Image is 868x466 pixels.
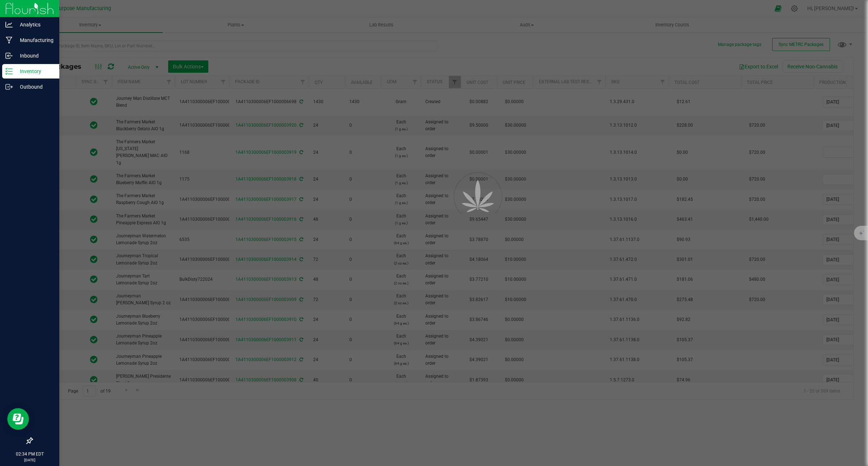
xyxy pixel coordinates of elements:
[5,68,13,75] inline-svg: Inventory
[3,451,56,457] p: 02:34 PM EDT
[5,37,13,44] inline-svg: Manufacturing
[13,67,56,76] p: Inventory
[13,36,56,45] p: Manufacturing
[7,408,29,430] iframe: Resource center
[13,82,56,91] p: Outbound
[5,52,13,59] inline-svg: Inbound
[3,457,56,463] p: [DATE]
[5,83,13,90] inline-svg: Outbound
[13,51,56,60] p: Inbound
[5,21,13,28] inline-svg: Analytics
[13,20,56,29] p: Analytics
